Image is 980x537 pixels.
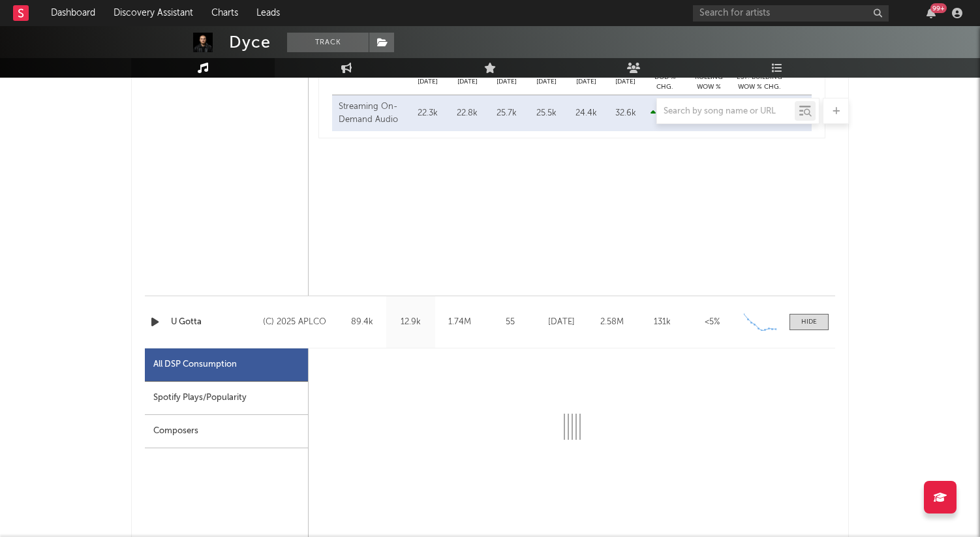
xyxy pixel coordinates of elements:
[145,348,308,382] div: All DSP Consumption
[438,316,481,329] div: 1.74M
[448,77,487,87] div: [DATE]
[487,316,533,329] div: 55
[171,316,256,329] a: U Gotta
[930,3,947,13] div: 99 +
[566,77,606,87] div: [DATE]
[605,77,645,87] div: [DATE]
[145,415,308,448] div: Composers
[390,316,432,329] div: 12.9k
[640,316,684,329] div: 131k
[487,77,527,87] div: [DATE]
[693,5,889,22] input: Search for artists
[684,72,733,91] div: Rolling WoW % Chg.
[645,72,684,91] div: DoD % Chg.
[540,316,583,329] div: [DATE]
[527,77,566,87] div: [DATE]
[657,106,795,117] input: Search by song name or URL
[145,382,308,415] div: Spotify Plays/Popularity
[341,316,383,329] div: 89.4k
[229,33,271,52] div: Dyce
[590,316,634,329] div: 2.58M
[733,72,786,91] div: Est. Building WoW % Chg.
[690,316,734,329] div: <5%
[263,315,334,330] div: (C) 2025 APLCO
[153,357,237,373] div: All DSP Consumption
[287,33,369,52] button: Track
[408,77,448,87] div: [DATE]
[926,8,936,18] button: 99+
